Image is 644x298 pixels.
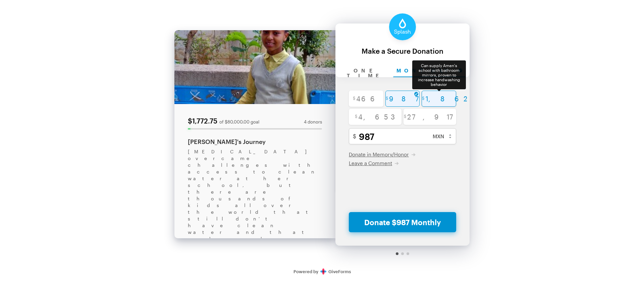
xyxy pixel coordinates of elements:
[422,91,456,107] div: 1,862
[219,120,259,124] div: of $80,000.00 goal
[385,91,420,107] div: 987
[293,269,351,274] a: Secure DonationsPowered byGiveForms
[349,160,399,166] button: Leave a Comment
[304,120,322,124] span: 4 donors
[342,47,463,55] div: Make a Secure Donation
[349,151,409,157] span: Donate in Memory/Honor
[174,30,335,104] img: Amen.jpg
[188,117,217,124] div: $1,772.75
[188,138,322,146] div: [PERSON_NAME]'s Journey
[404,109,456,125] div: 27,917
[349,160,392,166] span: Leave a Comment
[349,212,456,232] button: Donate $987 Monthly
[349,151,416,158] button: Donate in Memory/Honor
